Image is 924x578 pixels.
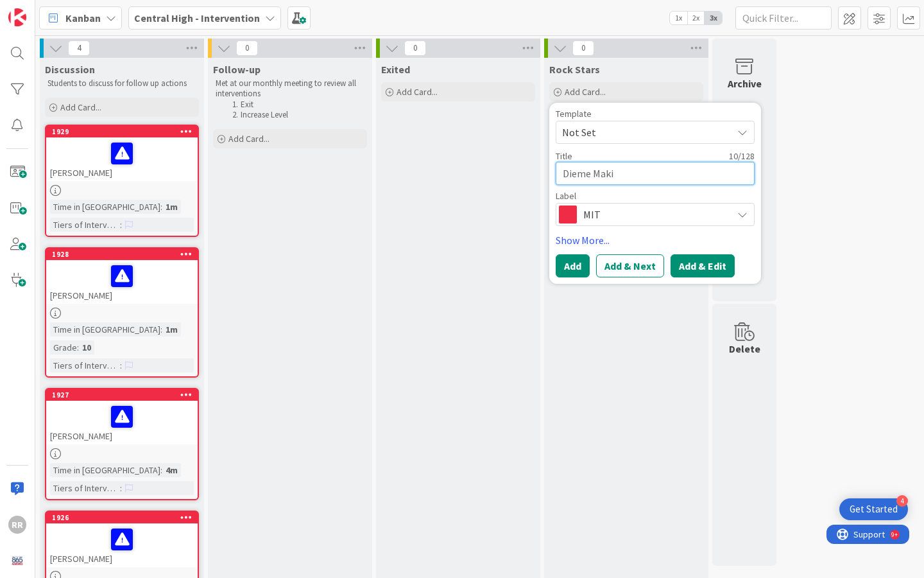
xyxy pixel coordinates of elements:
[45,125,199,237] a: 1929[PERSON_NAME]Time in [GEOGRAPHIC_DATA]:1mTiers of Intervention:
[562,124,723,141] span: Not Set
[549,63,600,76] span: Rock Stars
[671,254,735,277] button: Add & Edit
[27,2,58,17] span: Support
[50,481,120,495] div: Tiers of Intervention
[120,481,122,495] span: :
[896,495,908,507] div: 4
[46,401,198,444] div: [PERSON_NAME]
[52,513,198,522] div: 1926
[160,463,162,477] span: :
[556,191,576,200] span: Label
[565,86,606,98] span: Add Card...
[45,63,95,76] span: Discussion
[45,388,199,500] a: 1927[PERSON_NAME]Time in [GEOGRAPHIC_DATA]:4mTiers of Intervention:
[79,340,94,355] div: 10
[162,463,181,477] div: 4m
[68,40,90,56] span: 4
[216,78,364,100] p: Met at our monthly meeting to review all interventions
[46,249,198,260] div: 1928
[47,78,196,89] p: Students to discuss for follow up actions
[576,150,755,162] div: 10 / 128
[50,463,160,477] div: Time in [GEOGRAPHIC_DATA]
[65,10,101,26] span: Kanban
[397,86,438,98] span: Add Card...
[228,100,365,110] li: Exit
[213,63,261,76] span: Follow-up
[160,322,162,337] span: :
[50,218,120,232] div: Tiers of Intervention
[120,218,122,232] span: :
[556,109,592,118] span: Template
[52,250,198,259] div: 1928
[46,512,198,523] div: 1926
[228,110,365,120] li: Increase Level
[50,200,160,214] div: Time in [GEOGRAPHIC_DATA]
[46,389,198,444] div: 1927[PERSON_NAME]
[162,200,181,214] div: 1m
[556,254,590,277] button: Add
[46,249,198,304] div: 1928[PERSON_NAME]
[8,8,26,26] img: Visit kanbanzone.com
[120,358,122,372] span: :
[46,126,198,181] div: 1929[PERSON_NAME]
[556,232,755,248] a: Show More...
[556,150,572,162] label: Title
[850,503,898,516] div: Get Started
[556,162,755,185] textarea: Dieme Maki
[77,340,79,355] span: :
[160,200,162,214] span: :
[46,523,198,567] div: [PERSON_NAME]
[596,254,664,277] button: Add & Next
[728,76,762,91] div: Archive
[60,101,101,113] span: Add Card...
[572,40,594,56] span: 0
[46,137,198,181] div: [PERSON_NAME]
[134,12,260,24] b: Central High - Intervention
[735,6,832,30] input: Quick Filter...
[52,390,198,399] div: 1927
[839,498,908,520] div: Open Get Started checklist, remaining modules: 4
[729,341,760,356] div: Delete
[236,40,258,56] span: 0
[583,206,726,223] span: MIT
[8,516,26,534] div: RR
[46,126,198,137] div: 1929
[45,247,199,378] a: 1928[PERSON_NAME]Time in [GEOGRAPHIC_DATA]:1mGrade:10Tiers of Intervention:
[162,322,181,337] div: 1m
[381,63,410,76] span: Exited
[46,389,198,401] div: 1927
[670,12,687,24] span: 1x
[52,127,198,136] div: 1929
[705,12,722,24] span: 3x
[46,512,198,567] div: 1926[PERSON_NAME]
[65,5,71,15] div: 9+
[404,40,426,56] span: 0
[687,12,705,24] span: 2x
[50,340,77,355] div: Grade
[228,133,269,144] span: Add Card...
[8,552,26,570] img: avatar
[50,358,120,372] div: Tiers of Intervention
[50,322,160,337] div: Time in [GEOGRAPHIC_DATA]
[46,260,198,304] div: [PERSON_NAME]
